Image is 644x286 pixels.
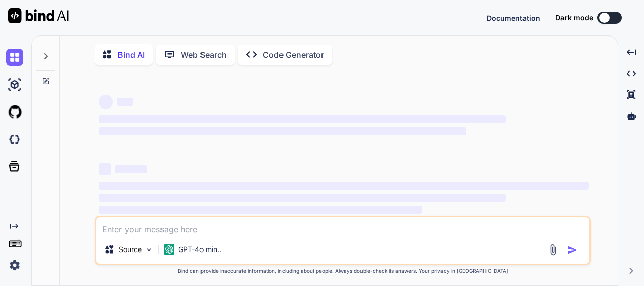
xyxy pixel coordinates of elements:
img: githubLight [6,103,23,121]
span: ‌ [99,127,466,135]
span: ‌ [99,194,505,202]
p: Bind AI [117,49,145,61]
span: ‌ [99,163,111,175]
span: ‌ [115,165,147,173]
span: Documentation [487,14,540,22]
span: ‌ [99,95,113,109]
p: GPT-4o min.. [178,244,221,255]
p: Bind can provide inaccurate information, including about people. Always double-check its answers.... [95,267,591,275]
span: ‌ [99,182,589,190]
img: GPT-4o mini [164,244,174,255]
img: attachment [547,244,559,256]
img: icon [567,245,577,255]
span: ‌ [99,115,505,123]
span: ‌ [99,206,422,214]
img: chat [6,49,23,66]
img: Pick Models [145,245,153,254]
img: settings [6,257,23,274]
p: Code Generator [263,49,324,61]
span: ‌ [117,98,133,106]
img: Bind AI [8,8,69,23]
img: ai-studio [6,76,23,93]
button: Documentation [487,13,540,23]
span: Dark mode [555,13,593,23]
p: Source [118,244,142,255]
img: darkCloudIdeIcon [6,131,23,148]
p: Web Search [181,49,227,61]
